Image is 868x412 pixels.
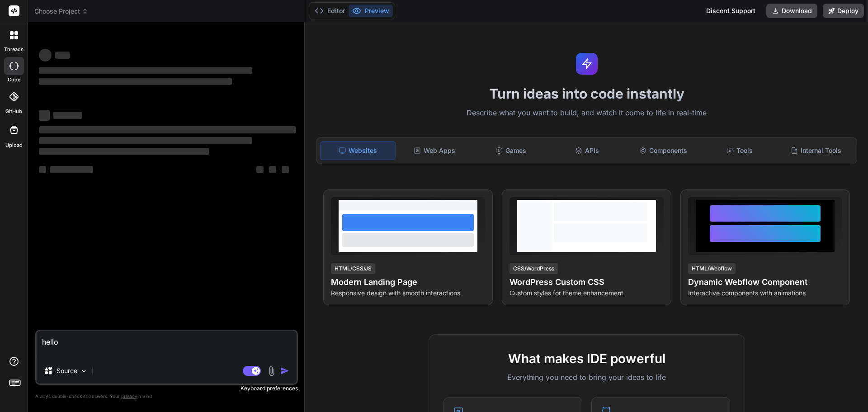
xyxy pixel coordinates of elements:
[443,349,730,368] h2: What makes IDE powerful
[80,367,88,375] img: Pick Models
[39,67,252,74] span: ‌
[34,7,88,16] span: Choose Project
[320,141,396,160] div: Websites
[269,166,276,173] span: ‌
[688,276,842,289] h4: Dynamic Webflow Component
[37,331,297,358] textarea: hello
[256,166,264,173] span: ‌
[5,142,23,149] label: Upload
[39,49,52,62] span: ‌
[39,110,50,121] span: ‌
[349,5,393,17] button: Preview
[688,289,842,298] p: Interactive components with animations
[331,289,485,298] p: Responsive design with smooth interactions
[778,141,853,160] div: Internal Tools
[311,85,863,102] h1: Turn ideas into code instantly
[688,263,736,274] div: HTML/Webflow
[5,108,22,115] label: GitHub
[509,276,664,289] h4: WordPress Custom CSS
[39,148,209,155] span: ‌
[331,276,485,289] h4: Modern Landing Page
[311,5,349,17] button: Editor
[35,385,298,392] p: Keyboard preferences
[331,263,375,274] div: HTML/CSS/JS
[509,263,558,274] div: CSS/WordPress
[57,366,77,375] p: Source
[266,366,277,376] img: attachment
[766,4,817,18] button: Download
[550,141,624,160] div: APIs
[823,4,864,18] button: Deploy
[53,112,82,119] span: ‌
[8,76,20,84] label: code
[443,372,730,383] p: Everything you need to bring your ideas to life
[311,107,863,119] p: Describe what you want to build, and watch it come to life in real-time
[39,78,232,85] span: ‌
[701,4,761,18] div: Discord Support
[39,126,296,133] span: ‌
[509,289,664,298] p: Custom styles for theme enhancement
[39,137,252,144] span: ‌
[397,141,472,160] div: Web Apps
[474,141,548,160] div: Games
[703,141,777,160] div: Tools
[282,166,289,173] span: ‌
[35,392,298,401] p: Always double-check its answers. Your in Bind
[626,141,701,160] div: Components
[121,393,137,399] span: privacy
[280,366,289,375] img: icon
[55,52,70,59] span: ‌
[4,46,24,53] label: threads
[50,166,93,173] span: ‌
[39,166,46,173] span: ‌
